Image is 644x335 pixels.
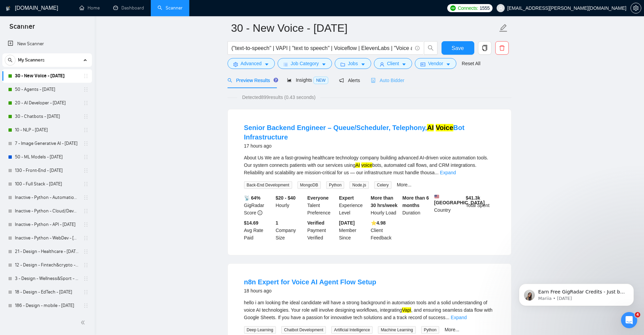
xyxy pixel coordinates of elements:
[380,62,384,67] span: user
[83,222,89,227] span: holder
[15,164,79,177] a: 130 - Front-End - [DATE]
[466,195,480,201] b: $ 41.3k
[228,78,276,83] span: Preview Results
[348,60,358,67] span: Jobs
[244,326,276,334] span: Deep Learning
[15,231,79,245] a: Inactive - Python - WebDev - [DATE]
[244,299,495,321] div: hello i am looking the ideal candidate will have a strong background in automation tools and a so...
[18,53,45,67] span: My Scanners
[509,269,644,317] iframe: Intercom notifications message
[307,220,325,226] b: Verified
[5,55,16,66] button: search
[361,162,373,168] mark: voice
[498,6,503,10] span: user
[291,60,319,67] span: Job Category
[244,287,377,295] div: 18 hours ago
[462,60,480,67] a: Reset All
[83,168,89,173] span: holder
[369,194,401,216] div: Hourly Load
[264,62,269,67] span: caret-down
[434,194,485,205] b: [GEOGRAPHIC_DATA]
[339,78,360,83] span: Alerts
[402,195,429,208] b: More than 6 months
[83,181,89,187] span: holder
[241,60,262,67] span: Advanced
[228,58,275,69] button: settingAdvancedcaret-down
[15,123,79,137] a: 10 - NLP - [DATE]
[243,219,275,241] div: Avg Rate Paid
[402,62,406,67] span: caret-down
[83,154,89,160] span: holder
[233,62,238,67] span: setting
[446,62,451,67] span: caret-down
[326,181,344,189] span: Python
[307,195,329,201] b: Everyone
[442,41,474,55] button: Save
[15,96,79,110] a: 20 - AI Developer - [DATE]
[369,219,401,241] div: Client Feedback
[297,181,321,189] span: MongoDB
[464,194,496,216] div: Total Spent
[371,78,376,83] span: robot
[83,262,89,268] span: holder
[243,194,275,216] div: GigRadar Score
[237,94,320,101] span: Detected 899 results (0.43 seconds)
[630,5,641,11] a: setting
[15,110,79,123] a: 30 - Chatbots - [DATE]
[421,62,425,67] span: idcard
[15,150,79,164] a: 50 - ML Models - [DATE]
[374,58,412,69] button: userClientcaret-down
[228,78,232,83] span: search
[83,289,89,295] span: holder
[401,194,433,216] div: Duration
[451,315,467,320] a: Expand
[273,77,279,83] div: Tooltip anchor
[274,194,306,216] div: Hourly
[276,220,278,226] b: 1
[631,5,641,11] span: setting
[232,44,412,52] input: Search Freelance Jobs...
[83,141,89,146] span: holder
[83,303,89,308] span: holder
[244,181,292,189] span: Back-End Development
[83,114,89,119] span: holder
[421,326,439,334] span: Python
[371,78,404,83] span: Auto Bidder
[83,127,89,133] span: holder
[340,62,345,67] span: folder
[378,326,415,334] span: Machine Learning
[335,58,371,69] button: folderJobscaret-down
[244,220,259,226] b: $14.69
[313,77,328,84] span: NEW
[278,58,332,69] button: barsJob Categorycaret-down
[371,195,398,208] b: More than 30 hrs/week
[15,299,79,312] a: 186 - Design - mobile - [DATE]
[445,327,459,332] a: More...
[480,4,490,12] span: 1555
[258,210,262,215] span: info-circle
[434,194,439,199] img: 🇺🇸
[321,62,326,67] span: caret-down
[83,73,89,79] span: holder
[113,5,144,11] a: dashboardDashboard
[15,285,79,299] a: 18 - Design - EdTech - [DATE]
[446,315,450,320] span: ...
[244,142,495,150] div: 17 hours ago
[79,5,100,11] a: homeHome
[281,326,326,334] span: Chatbot Development
[415,58,456,69] button: idcardVendorcaret-down
[244,278,377,286] a: n8n Expert for Voice AI Agent Flow Setup
[402,307,411,313] mark: Vapi
[15,272,79,285] a: 3 - Design - Wellness&Sport - [DATE]
[630,3,641,14] button: setting
[306,219,338,241] div: Payment Verified
[433,194,464,216] div: Country
[15,245,79,258] a: 21 - Design - Healthcare - [DATE]
[15,218,79,231] a: Inactive - Python - API - [DATE]
[435,170,439,175] span: ...
[15,191,79,204] a: Inactive - Python - Automation - [DATE]
[158,5,183,11] a: searchScanner
[15,69,79,83] a: 30 - New Voice - [DATE]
